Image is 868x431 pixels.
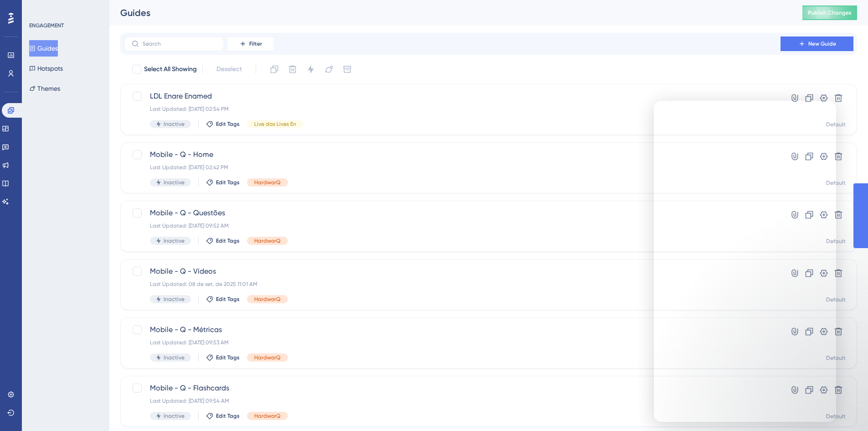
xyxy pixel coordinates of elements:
[164,120,185,128] span: Inactive
[144,64,197,75] span: Select All Showing
[206,296,240,303] button: Edit Tags
[29,40,58,57] button: Guides
[143,41,216,47] input: Search
[150,91,755,102] span: LDL Enare Enamed
[206,179,240,186] button: Edit Tags
[120,6,780,19] div: Guides
[216,179,240,186] span: Edit Tags
[150,339,755,346] div: Last Updated: [DATE] 09:53 AM
[29,80,60,97] button: Themes
[206,412,240,420] button: Edit Tags
[150,164,755,171] div: Last Updated: [DATE] 02:42 PM
[150,208,755,218] span: Mobile - Q - Questões
[216,412,240,420] span: Edit Tags
[249,40,262,47] span: Filter
[830,395,857,422] iframe: UserGuiding AI Assistant Launcher
[216,354,240,361] span: Edit Tags
[150,266,755,277] span: Mobile - Q - Vídeos
[781,36,853,51] button: New Guide
[254,296,281,303] span: HardworQ
[150,149,755,160] span: Mobile - Q - Home
[654,101,836,422] iframe: Intercom live chat
[228,36,273,51] button: Filter
[254,120,296,128] span: Live das Lives En
[150,324,755,335] span: Mobile - Q - Métricas
[150,383,755,394] span: Mobile - Q - Flashcards
[216,237,240,244] span: Edit Tags
[254,412,281,420] span: HardworQ
[164,296,185,303] span: Inactive
[150,222,755,229] div: Last Updated: [DATE] 09:52 AM
[254,237,281,244] span: HardworQ
[29,22,64,29] div: ENGAGEMENT
[254,179,281,186] span: HardworQ
[150,397,755,405] div: Last Updated: [DATE] 09:54 AM
[216,64,242,75] span: Deselect
[216,296,240,303] span: Edit Tags
[150,280,755,288] div: Last Updated: 08 de set. de 2025 11:01 AM
[802,5,857,20] button: Publish Changes
[164,412,185,420] span: Inactive
[254,354,281,361] span: HardworQ
[206,120,240,128] button: Edit Tags
[206,237,240,244] button: Edit Tags
[808,40,836,47] span: New Guide
[164,179,185,186] span: Inactive
[206,354,240,361] button: Edit Tags
[808,9,852,16] span: Publish Changes
[208,61,250,78] button: Deselect
[164,237,185,244] span: Inactive
[150,105,755,113] div: Last Updated: [DATE] 02:54 PM
[29,60,63,77] button: Hotspots
[164,354,185,361] span: Inactive
[216,120,240,128] span: Edit Tags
